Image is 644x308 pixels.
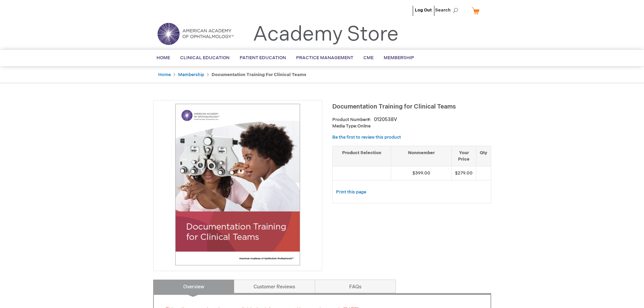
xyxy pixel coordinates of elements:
th: Nonmember [391,146,452,166]
th: Qty [476,146,491,166]
span: CME [363,55,374,61]
a: Print this page [336,188,366,196]
a: Log Out [415,7,432,13]
a: Home [158,72,171,77]
a: FAQs [315,280,396,293]
a: Overview [153,280,234,293]
a: Be the first to review this product [332,135,401,140]
span: Practice Management [296,55,353,61]
span: Patient Education [240,55,286,61]
th: Your Price [452,146,476,166]
td: $279.00 [452,166,476,181]
a: Customer Reviews [234,280,315,293]
span: Search [435,3,461,17]
td: $399.00 [391,166,452,181]
span: Home [157,55,170,61]
div: 0120538V [374,116,397,123]
span: Documentation Training for Clinical Teams [332,103,456,110]
img: Documentation Training for Clinical Teams [157,104,318,265]
strong: Documentation Training for Clinical Teams [212,72,306,77]
strong: Media Type: [332,123,357,129]
span: Membership [384,55,414,61]
p: Online [332,123,491,129]
a: Membership [178,72,204,77]
span: Clinical Education [180,55,230,61]
th: Product Selection [333,146,391,166]
strong: Product Number [332,117,371,122]
a: Academy Store [253,22,399,47]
